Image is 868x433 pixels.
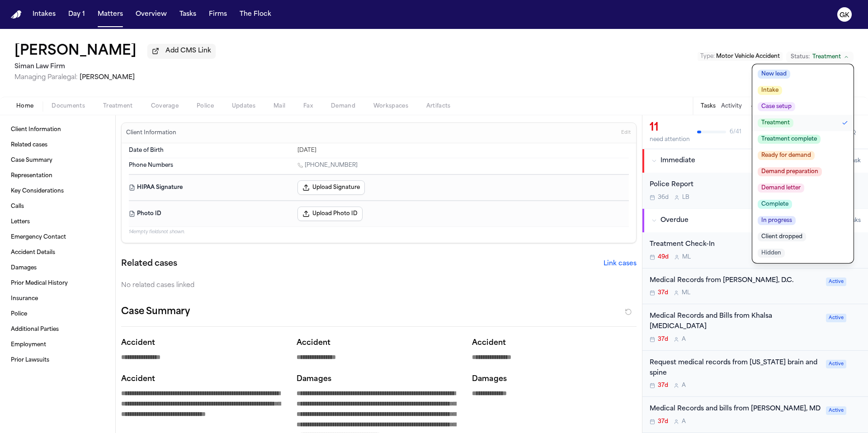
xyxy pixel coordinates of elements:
[147,44,216,58] button: Add CMS Link
[232,103,255,110] span: Updates
[660,156,695,165] span: Immediate
[682,418,686,425] span: A
[129,162,173,169] span: Phone Numbers
[297,180,365,195] button: Upload Signature
[472,338,637,348] p: Accident
[426,103,451,110] span: Artifacts
[205,6,231,23] button: Firms
[11,10,22,19] a: Home
[752,82,854,99] button: Intake
[7,184,108,198] a: Key Considerations
[7,153,108,168] a: Case Summary
[14,43,137,60] h1: [PERSON_NAME]
[129,147,292,154] dt: Date of Birth
[7,199,108,214] a: Calls
[129,229,629,235] p: 14 empty fields not shown.
[752,64,854,263] ul: Status options
[758,102,795,111] span: Case setup
[650,121,690,135] div: 11
[847,157,861,165] span: 1 task
[121,281,637,290] div: No related cases linked
[121,305,190,319] h2: Case Summary
[132,6,170,23] a: Overview
[604,259,637,268] button: Link cases
[658,254,669,261] span: 49d
[7,169,108,183] a: Representation
[698,52,783,61] button: Edit Type: Motor Vehicle Accident
[826,406,846,415] span: Active
[373,103,408,110] span: Workspaces
[758,151,815,160] span: Ready for demand
[752,147,854,164] button: Ready for demand
[752,66,854,82] button: New lead
[236,6,275,23] button: The Flock
[121,258,177,270] h2: Related cases
[650,404,821,414] div: Medical Records and bills from [PERSON_NAME], MD
[7,245,108,260] a: Accident Details
[14,61,216,72] h2: Siman Law Firm
[826,314,846,322] span: Active
[297,162,358,169] a: Call 1 (818) 635-4066
[16,103,33,110] span: Home
[297,147,629,154] div: [DATE]
[650,311,821,332] div: Medical Records and Bills from Khalsa [MEDICAL_DATA]
[618,126,633,140] button: Edit
[80,74,135,81] span: [PERSON_NAME]
[176,6,200,23] button: Tasks
[7,230,108,245] a: Emergency Contact
[642,268,868,305] div: Open task: Medical Records from Alireza Chizari, D.C.
[472,374,637,385] p: Damages
[650,240,821,250] div: Treatment Check-In
[658,382,668,389] span: 37d
[758,118,793,127] span: Treatment
[752,99,854,115] button: Case setup
[7,276,108,291] a: Prior Medical History
[65,6,89,23] button: Day 1
[752,196,854,212] button: Complete
[121,374,286,385] p: Accident
[121,338,286,348] p: Accident
[197,103,214,110] span: Police
[658,194,669,201] span: 36d
[752,115,854,131] button: Treatment
[7,138,108,152] a: Related cases
[7,338,108,352] a: Employment
[642,149,868,173] button: Immediate1task
[7,261,108,275] a: Damages
[752,131,854,147] button: Treatment complete
[103,103,133,110] span: Treatment
[730,128,741,136] span: 6 / 41
[129,180,292,195] dt: HIPAA Signature
[786,52,854,62] button: Change status from Treatment
[682,289,690,297] span: M L
[7,307,108,321] a: Police
[7,353,108,367] a: Prior Lawsuits
[758,216,796,225] span: In progress
[642,173,868,208] div: Open task: Police Report
[758,249,785,258] span: Hidden
[791,53,810,61] span: Status:
[826,360,846,368] span: Active
[721,103,742,110] button: Activity
[7,292,108,306] a: Insurance
[682,336,686,343] span: A
[682,194,689,201] span: L B
[151,103,179,110] span: Coverage
[752,180,854,196] button: Demand letter
[747,100,760,113] button: Add Task
[650,136,690,143] div: need attention
[758,86,782,95] span: Intake
[758,135,821,144] span: Treatment complete
[124,129,178,136] h3: Client Information
[274,103,285,110] span: Mail
[14,43,137,60] button: Edit matter name
[94,6,127,23] button: Matters
[7,122,108,137] a: Client Information
[29,6,59,23] button: Intakes
[826,278,846,286] span: Active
